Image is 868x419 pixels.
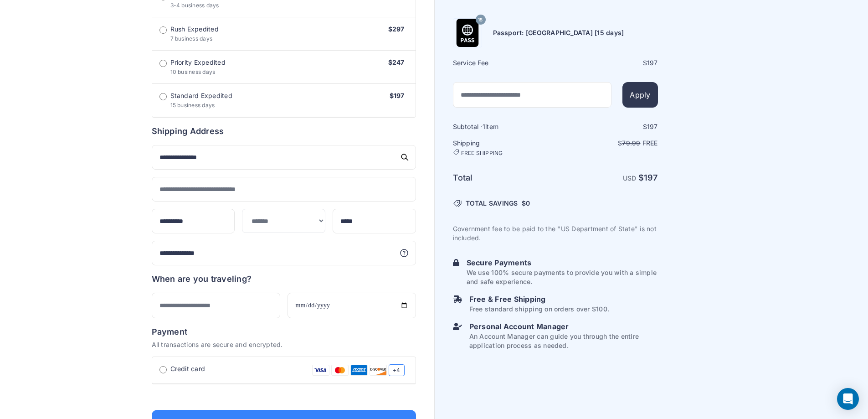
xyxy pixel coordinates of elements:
[453,139,555,157] h6: Shipping
[453,122,555,131] h6: Subtotal · item
[170,25,219,34] span: Rush Expedited
[469,305,609,314] p: Free standard shipping on orders over $100.
[400,248,409,258] svg: More information
[556,58,658,67] div: $
[526,199,530,207] span: 0
[170,2,219,9] span: 3-4 business days
[312,364,329,376] img: Visa Card
[388,58,405,66] span: $247
[331,364,349,376] img: Mastercard
[638,173,658,182] strong: $
[483,123,485,130] span: 1
[469,321,658,332] h6: Personal Account Manager
[388,25,405,33] span: $297
[350,364,368,376] img: Amex
[152,340,416,349] p: All transactions are secure and encrypted.
[556,122,658,131] div: $
[467,268,658,286] p: We use 100% secure payments to provide you with a simple and safe experience.
[642,139,658,147] span: Free
[556,139,658,148] p: $
[837,388,859,410] div: Open Intercom Messenger
[152,125,416,138] h6: Shipping Address
[453,224,658,243] p: Government fee to be paid to the "US Department of State" is not included.
[170,91,232,100] span: Standard Expedited
[453,58,555,67] h6: Service Fee
[152,273,252,285] h6: When are you traveling?
[623,174,637,182] span: USD
[647,123,658,130] span: 197
[466,199,518,208] span: TOTAL SAVINGS
[152,326,416,338] h6: Payment
[493,28,624,37] h6: Passport: [GEOGRAPHIC_DATA] [15 days]
[461,150,503,157] span: FREE SHIPPING
[469,332,658,350] p: An Account Manager can guide you through the entire application process as needed.
[453,19,482,47] img: Product Name
[467,257,658,268] h6: Secure Payments
[622,82,657,108] button: Apply
[647,59,658,67] span: 197
[170,58,226,67] span: Priority Expedited
[478,14,483,26] span: 15
[170,35,213,42] span: 7 business days
[170,364,205,373] span: Credit card
[170,102,215,109] span: 15 business days
[622,139,640,147] span: 79.99
[390,92,405,99] span: $197
[644,173,658,182] span: 197
[453,171,555,184] h6: Total
[522,199,530,208] span: $
[469,294,609,305] h6: Free & Free Shipping
[389,364,404,376] span: +4
[170,68,216,75] span: 10 business days
[370,364,387,376] img: Discover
